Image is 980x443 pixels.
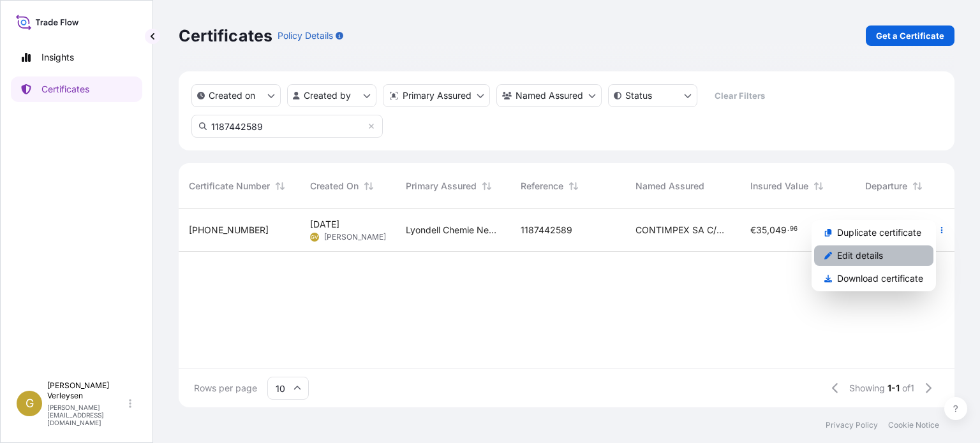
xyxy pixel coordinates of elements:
p: Download certificate [837,272,923,285]
div: Actions [812,220,936,291]
p: Certificates [179,25,272,46]
a: Edit details [814,245,933,266]
p: Get a Certificate [876,29,944,42]
p: Duplicate certificate [837,226,921,239]
p: Policy Details [278,29,333,42]
p: Edit details [837,249,883,262]
a: Download certificate [814,268,933,289]
a: Duplicate certificate [814,222,933,243]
